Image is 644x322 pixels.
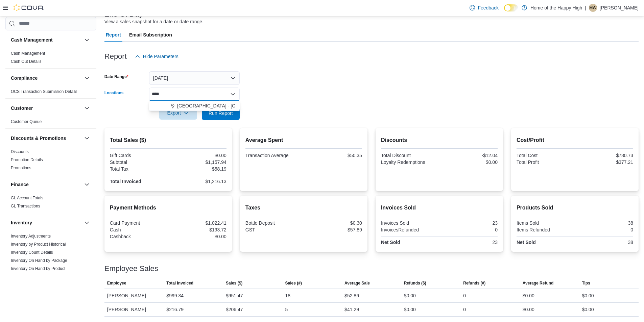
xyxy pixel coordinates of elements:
div: $1,216.13 [169,179,226,184]
span: OCS Transaction Submission Details [11,89,77,94]
img: Cova [14,4,44,11]
div: Cash [110,227,167,232]
span: Refunds (#) [463,280,485,286]
div: Total Tax [110,166,167,172]
a: Discounts [11,149,29,154]
span: GL Account Totals [11,195,43,201]
div: $1,022.41 [169,220,226,226]
label: Date Range [104,74,128,79]
h3: Discounts & Promotions [11,135,66,142]
div: $216.79 [166,305,184,314]
button: Discounts & Promotions [11,135,81,142]
div: $0.00 [440,159,498,165]
div: $0.00 [582,292,594,300]
span: Sales ($) [226,280,242,286]
div: 23 [440,240,498,245]
div: $41.29 [344,305,359,314]
div: $0.00 [169,234,226,239]
h2: Total Sales ($) [110,136,226,144]
a: Inventory On Hand by Product [11,266,65,271]
p: Home of the Happy High [530,4,582,12]
div: Choose from the following options [149,101,240,111]
div: Invoices Sold [381,220,438,226]
div: InvoicesRefunded [381,227,438,232]
p: [PERSON_NAME] [600,4,639,12]
div: $999.34 [166,292,184,300]
button: Inventory [83,219,91,227]
div: Discounts & Promotions [5,148,96,175]
div: Compliance [5,88,96,98]
p: | [585,4,586,12]
div: Loyalty Redemptions [381,159,438,165]
div: Cash Management [5,49,96,68]
span: Tips [582,280,590,286]
a: Inventory Count Details [11,250,53,255]
h2: Cost/Profit [517,136,633,144]
span: Refunds ($) [404,280,426,286]
div: $0.00 [404,305,416,314]
div: Items Sold [517,220,574,226]
button: Finance [83,180,91,189]
strong: Net Sold [381,240,400,245]
div: $0.00 [169,153,226,158]
span: Inventory Adjustments [11,233,51,239]
div: Total Discount [381,153,438,158]
div: Card Payment [110,220,167,226]
div: Total Profit [517,159,574,165]
span: Promotion Details [11,157,43,163]
div: 5 [285,305,288,314]
div: View a sales snapshot for a date or date range. [104,18,204,25]
a: Promotion Details [11,157,43,162]
span: Sales (#) [285,280,302,286]
a: Inventory by Product Historical [11,242,66,247]
a: Cash Management [11,51,45,56]
div: $52.86 [344,292,359,300]
div: Transaction Average [245,153,303,158]
span: Total Invoiced [166,280,193,286]
button: Discounts & Promotions [83,134,91,142]
div: 38 [576,220,633,226]
div: Total Cost [517,153,574,158]
div: $0.00 [523,305,534,314]
div: 18 [285,292,291,300]
h3: Cash Management [11,36,53,43]
a: Inventory On Hand by Package [11,258,67,263]
div: 38 [576,240,633,245]
a: Cash Out Details [11,59,42,64]
div: 23 [440,220,498,226]
label: Locations [104,90,124,96]
span: Cash Management [11,51,45,56]
div: $50.35 [305,153,362,158]
div: $951.47 [226,292,243,300]
div: Matthew Willison [589,4,597,12]
span: Inventory On Hand by Package [11,258,67,263]
button: Close list of options [230,92,236,97]
span: Cash Out Details [11,59,42,64]
h3: Customer [11,105,33,112]
div: Bottle Deposit [245,220,303,226]
span: Inventory Count Details [11,250,53,255]
div: $1,157.94 [169,159,226,165]
button: Hide Parameters [132,50,181,63]
span: Average Sale [344,280,370,286]
h3: Report [104,52,127,60]
h2: Taxes [245,204,362,212]
div: $193.72 [169,227,226,232]
span: Report [106,28,121,42]
div: $0.00 [404,292,416,300]
span: Inventory On Hand by Product [11,266,65,271]
div: Subtotal [110,159,167,165]
button: Customer [11,105,81,112]
span: Promotions [11,165,31,171]
button: [GEOGRAPHIC_DATA] - [GEOGRAPHIC_DATA] - Fire & Flower [149,101,240,111]
div: 0 [463,305,466,314]
div: [PERSON_NAME] [104,303,164,316]
span: Hide Parameters [143,53,178,60]
a: GL Account Totals [11,196,43,200]
div: $206.47 [226,305,243,314]
div: 0 [440,227,498,232]
span: Customer Queue [11,119,42,124]
h3: Employee Sales [104,265,158,273]
h2: Invoices Sold [381,204,498,212]
button: Run Report [202,106,240,120]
